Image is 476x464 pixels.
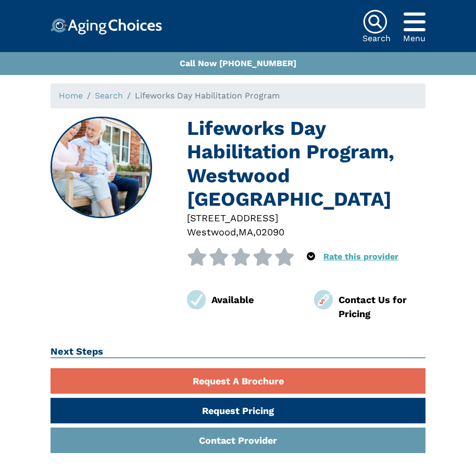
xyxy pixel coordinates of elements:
[362,9,387,34] img: search-icon.svg
[323,252,398,261] a: Rate this provider
[52,118,152,218] img: Lifeworks Day Habilitation Program, Westwood MA
[180,58,296,68] a: Call Now [PHONE_NUMBER]
[307,248,315,266] div: Popover trigger
[403,9,425,34] div: Popover trigger
[239,227,253,237] span: MA
[135,91,280,101] span: Lifeworks Day Habilitation Program
[187,227,236,237] span: Westwood
[51,428,425,453] a: Contact Provider
[339,293,425,321] div: Contact Us for Pricing
[187,117,425,211] h1: Lifeworks Day Habilitation Program, Westwood [GEOGRAPHIC_DATA]
[211,293,298,307] div: Available
[95,91,123,101] a: Search
[51,398,425,423] a: Request Pricing
[59,91,83,101] a: Home
[253,227,256,237] span: ,
[256,225,284,239] div: 02090
[187,211,425,225] div: [STREET_ADDRESS]
[236,227,239,237] span: ,
[51,368,425,394] a: Request A Brochure
[362,34,391,43] div: Search
[51,18,162,35] img: Choice!
[51,346,425,358] h2: Next Steps
[403,34,425,43] div: Menu
[51,83,425,108] nav: breadcrumb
